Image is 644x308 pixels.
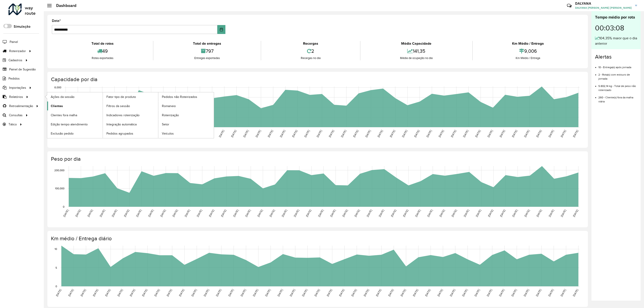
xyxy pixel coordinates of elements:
[155,46,259,56] div: 797
[129,289,136,297] text: [DATE]
[243,129,249,138] text: [DATE]
[240,289,246,297] text: [DATE]
[14,24,30,29] label: Simulação
[462,129,469,138] text: [DATE]
[106,95,136,99] span: Fator tipo de produto
[162,95,197,99] span: Pedidos não Roteirizados
[158,129,214,138] a: Veículos
[55,248,57,251] text: 10
[47,129,103,138] a: Exclusão pedido
[548,289,554,297] text: [DATE]
[155,41,259,46] div: Total de entregas
[203,289,210,297] text: [DATE]
[218,129,225,138] text: [DATE]
[289,289,296,297] text: [DATE]
[595,20,637,36] div: 00:03:08
[135,209,142,217] text: [DATE]
[499,209,506,217] text: [DATE]
[53,41,152,46] div: Total de rotas
[560,209,567,217] text: [DATE]
[9,113,23,118] span: Consultas
[475,209,482,217] text: [DATE]
[99,209,106,217] text: [DATE]
[158,111,214,120] a: Roteirização
[595,36,637,46] div: 104,35% maior que o dia anterior
[63,209,69,217] text: [DATE]
[178,289,185,297] text: [DATE]
[47,111,103,120] a: Clientes fora malha
[390,209,397,217] text: [DATE]
[536,209,542,217] text: [DATE]
[560,129,566,138] text: [DATE]
[402,209,409,217] text: [DATE]
[401,129,408,138] text: [DATE]
[51,104,63,108] span: Clientes
[427,209,433,217] text: [DATE]
[595,54,637,60] h4: Alertas
[340,129,347,138] text: [DATE]
[154,289,160,297] text: [DATE]
[389,129,396,138] text: [DATE]
[208,209,215,217] text: [DATE]
[474,41,582,46] div: Km Médio / Entrega
[162,131,174,136] span: Veículos
[413,129,420,138] text: [DATE]
[47,101,103,110] a: Clientes
[560,289,566,297] text: [DATE]
[572,209,579,217] text: [DATE]
[68,289,74,297] text: [DATE]
[351,289,357,297] text: [DATE]
[155,56,259,60] div: Entregas exportadas
[111,209,118,217] text: [DATE]
[117,289,123,297] text: [DATE]
[400,289,406,297] text: [DATE]
[326,289,333,297] text: [DATE]
[9,85,26,90] span: Importações
[55,289,62,297] text: [DATE]
[352,129,359,138] text: [DATE]
[572,129,579,138] text: [DATE]
[412,289,419,297] text: [DATE]
[158,120,214,129] a: Setor
[575,6,632,10] span: DALYANA [PERSON_NAME] [PERSON_NAME]
[262,46,359,56] div: 2
[438,129,444,138] text: [DATE]
[9,67,36,72] span: Painel de Sugestão
[598,69,637,81] li: 2 - Rota(s) com estouro de jornada
[375,289,382,297] text: [DATE]
[162,113,179,118] span: Roteirização
[9,49,26,53] span: Roteirizador
[354,209,360,217] text: [DATE]
[269,209,275,217] text: [DATE]
[363,289,369,297] text: [DATE]
[172,209,178,217] text: [DATE]
[281,209,288,217] text: [DATE]
[196,209,203,217] text: [DATE]
[53,46,152,56] div: 49
[277,289,283,297] text: [DATE]
[362,56,471,60] div: Média de ocupação no dia
[9,104,33,108] span: Retroalimentação
[598,92,637,103] li: 260 - Cliente(s) fora da malha viária
[377,129,383,138] text: [DATE]
[103,111,158,120] a: Indicadores roteirização
[63,205,64,208] text: 0
[230,129,237,138] text: [DATE]
[123,209,130,217] text: [DATE]
[262,56,359,60] div: Recargas no dia
[424,289,431,297] text: [DATE]
[439,209,445,217] text: [DATE]
[486,289,493,297] text: [DATE]
[362,46,471,56] div: 141,35
[317,209,324,217] text: [DATE]
[548,129,554,138] text: [DATE]
[55,187,64,190] text: 100,000
[162,122,169,127] span: Setor
[498,289,505,297] text: [DATE]
[191,289,197,297] text: [DATE]
[316,129,322,138] text: [DATE]
[51,113,77,118] span: Clientes fora malha
[451,209,457,217] text: [DATE]
[103,120,158,129] a: Integração automática
[148,209,154,217] text: [DATE]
